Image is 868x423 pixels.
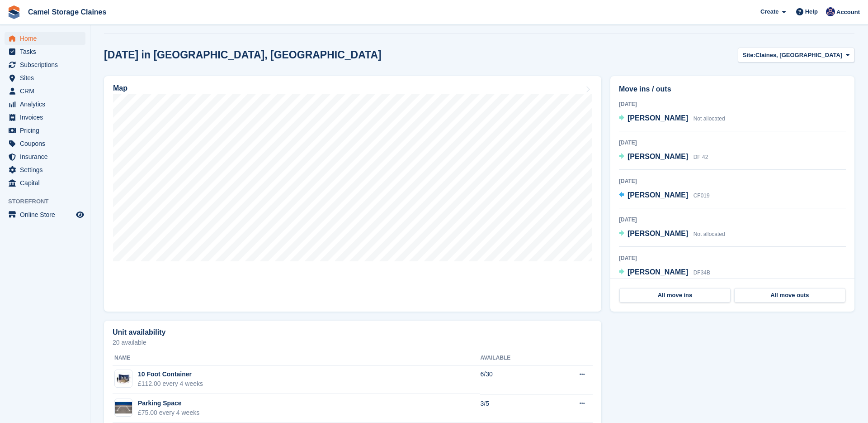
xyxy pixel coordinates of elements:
[619,267,710,279] a: [PERSON_NAME] DF34B
[20,150,74,163] span: Insurance
[693,192,710,199] span: CF019
[693,154,708,160] span: DF 42
[5,150,85,163] a: menu
[138,379,203,389] div: £112.00 every 4 weeks
[619,139,846,147] div: [DATE]
[826,7,835,16] img: Rod
[20,208,74,221] span: Online Store
[20,45,74,58] span: Tasks
[20,72,74,84] span: Sites
[619,113,725,125] a: [PERSON_NAME] Not allocated
[619,288,731,303] a: All move ins
[113,339,593,346] p: 20 available
[7,5,21,19] img: stora-icon-8386f47178a22dfd0bd8f6a31ec36ba5ce8667c1dd55bd0f319d3a0aa187defe.svg
[619,151,708,163] a: [PERSON_NAME] DF 42
[138,399,199,408] div: Parking Space
[5,124,85,137] a: menu
[5,111,85,124] a: menu
[113,328,165,336] h2: Unit availability
[20,98,74,111] span: Analytics
[20,58,74,71] span: Subscriptions
[75,209,85,220] a: Preview store
[619,228,725,240] a: [PERSON_NAME] Not allocated
[5,32,85,45] a: menu
[627,230,688,237] span: [PERSON_NAME]
[5,98,85,111] a: menu
[138,408,199,418] div: £75.00 every 4 weeks
[627,268,688,276] span: [PERSON_NAME]
[5,58,85,71] a: menu
[738,48,854,62] button: Site: Claines, [GEOGRAPHIC_DATA]
[627,191,688,199] span: [PERSON_NAME]
[115,402,132,413] img: istockphoto-1335929190-612x612.jpg
[8,197,90,206] span: Storefront
[693,231,725,237] span: Not allocated
[5,163,85,176] a: menu
[138,370,203,379] div: 10 Foot Container
[20,111,74,124] span: Invoices
[480,365,549,394] td: 6/30
[24,5,110,19] a: Camel Storage Claines
[5,85,85,97] a: menu
[480,394,549,423] td: 3/5
[627,153,688,160] span: [PERSON_NAME]
[5,72,85,84] a: menu
[113,351,480,365] th: Name
[805,7,818,16] span: Help
[619,84,846,95] h2: Move ins / outs
[619,216,846,224] div: [DATE]
[619,177,846,185] div: [DATE]
[693,115,725,122] span: Not allocated
[619,190,710,202] a: [PERSON_NAME] CF019
[115,372,132,385] img: 10-ft-container.jpg
[734,288,845,303] a: All move outs
[5,137,85,150] a: menu
[5,177,85,189] a: menu
[760,7,778,16] span: Create
[20,137,74,150] span: Coupons
[619,254,846,262] div: [DATE]
[755,51,842,60] span: Claines, [GEOGRAPHIC_DATA]
[619,100,846,108] div: [DATE]
[20,163,74,176] span: Settings
[743,51,755,60] span: Site:
[20,124,74,137] span: Pricing
[480,351,549,365] th: Available
[20,85,74,97] span: CRM
[5,208,85,221] a: menu
[113,84,127,92] h2: Map
[20,32,74,45] span: Home
[104,76,601,312] a: Map
[5,45,85,58] a: menu
[627,114,688,122] span: [PERSON_NAME]
[836,8,860,17] span: Account
[104,49,382,61] h2: [DATE] in [GEOGRAPHIC_DATA], [GEOGRAPHIC_DATA]
[20,177,74,189] span: Capital
[693,269,710,276] span: DF34B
